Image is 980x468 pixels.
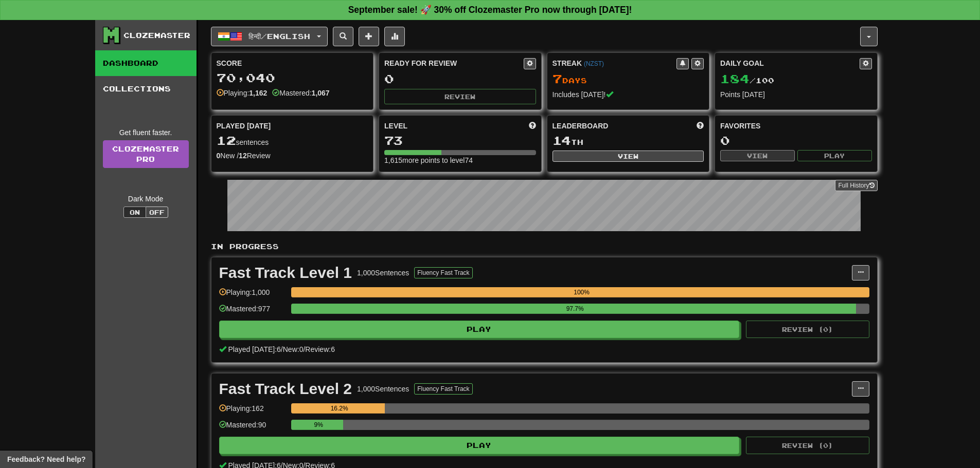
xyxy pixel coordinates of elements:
div: Clozemaster [123,30,190,41]
div: Playing: 162 [219,403,286,420]
span: This week in points, UTC [697,121,704,131]
div: 97.7% [294,304,856,314]
button: Review (0) [746,321,869,338]
span: 12 [217,133,236,147]
div: Favorites [720,121,872,131]
button: Add sentence to collection [359,27,379,46]
button: Fluency Fast Track [414,267,472,278]
div: th [553,134,704,147]
div: Mastered: 90 [219,420,286,437]
span: New: 0 [283,345,304,353]
div: Streak [553,58,677,68]
span: / [303,345,305,353]
div: 73 [384,134,536,147]
a: Dashboard [95,50,197,76]
div: 0 [384,72,536,85]
strong: 0 [217,152,221,160]
span: Leaderboard [553,121,609,131]
div: Points [DATE] [720,89,872,100]
div: New / Review [217,151,368,161]
button: More stats [384,27,405,46]
button: हिन्दी/English [211,27,328,46]
div: 0 [720,134,872,147]
div: 1,000 Sentences [357,384,409,394]
div: Score [217,58,368,68]
button: On [123,207,146,218]
span: Level [384,121,407,131]
span: / [281,345,283,353]
button: Search sentences [333,27,353,46]
div: sentences [217,134,368,147]
span: Review: 6 [305,345,335,353]
p: In Progress [211,241,878,252]
span: Played [DATE] [217,121,271,131]
div: 100% [294,287,869,297]
div: 1,000 Sentences [357,268,409,278]
button: Review [384,89,536,104]
span: Score more points to level up [529,121,536,131]
div: Ready for Review [384,58,524,68]
div: Includes [DATE]! [553,89,704,100]
strong: September sale! 🚀 30% off Clozemaster Pro now through [DATE]! [348,5,632,15]
span: 184 [720,71,750,86]
button: Off [146,207,168,218]
strong: 1,162 [249,89,267,97]
strong: 1,067 [312,89,330,97]
button: Play [219,437,740,454]
button: View [720,150,795,161]
button: Play [797,150,872,161]
strong: 12 [239,152,247,160]
div: Playing: 1,000 [219,287,286,304]
a: Collections [95,76,197,102]
div: Day s [553,72,704,86]
div: Fast Track Level 2 [219,381,352,397]
div: 9% [294,420,343,430]
span: 14 [553,133,571,147]
button: Full History [835,180,877,191]
div: 16.2% [294,403,385,414]
div: Mastered: 977 [219,304,286,321]
div: Playing: [217,88,268,98]
button: Play [219,321,740,338]
button: Fluency Fast Track [414,383,472,395]
div: 70,040 [217,71,368,84]
span: Played [DATE]: 6 [228,345,280,353]
div: Dark Mode [103,194,189,204]
button: View [553,151,704,162]
span: / 100 [720,76,774,85]
div: Fast Track Level 1 [219,265,352,280]
button: Review (0) [746,437,869,454]
a: (NZST) [584,60,604,67]
a: ClozemasterPro [103,140,189,168]
span: 7 [553,71,562,86]
div: Mastered: [272,88,329,98]
div: Get fluent faster. [103,127,189,138]
span: हिन्दी / English [248,32,310,41]
div: Daily Goal [720,58,860,69]
div: 1,615 more points to level 74 [384,155,536,165]
span: Open feedback widget [7,454,85,464]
